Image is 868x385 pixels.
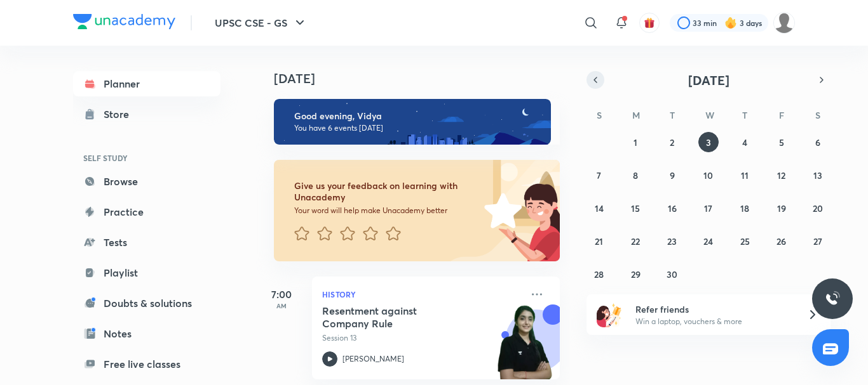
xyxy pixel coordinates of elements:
[740,235,750,247] abbr: September 25, 2025
[597,109,602,121] abbr: Sunday
[688,72,729,89] span: [DATE]
[631,235,640,247] abbr: September 22, 2025
[662,165,682,185] button: September 9, 2025
[73,351,220,377] a: Free live classes
[256,302,307,310] p: AM
[813,202,823,214] abbr: September 20, 2025
[294,206,480,216] p: Your word will help make Unacademy better
[644,17,655,29] img: avatar
[698,198,719,218] button: September 17, 2025
[207,10,315,36] button: UPSC CSE - GS
[625,231,646,251] button: September 22, 2025
[771,132,792,152] button: September 5, 2025
[322,332,522,344] p: Session 13
[73,260,220,285] a: Playlist
[294,110,539,122] h6: Good evening, Vidya
[776,235,786,247] abbr: September 26, 2025
[698,165,719,185] button: September 10, 2025
[813,169,822,181] abbr: September 13, 2025
[625,198,646,218] button: September 15, 2025
[635,316,792,327] p: Win a laptop, vouchers & more
[815,109,820,121] abbr: Saturday
[589,264,609,284] button: September 28, 2025
[825,291,840,306] img: ttu
[73,321,220,346] a: Notes
[662,132,682,152] button: September 2, 2025
[808,231,828,251] button: September 27, 2025
[597,302,622,327] img: referral
[703,235,713,247] abbr: September 24, 2025
[294,180,480,203] h6: Give us your feedback on learning with Unacademy
[808,165,828,185] button: September 13, 2025
[625,264,646,284] button: September 29, 2025
[73,169,220,194] a: Browse
[595,202,604,214] abbr: September 14, 2025
[808,198,828,218] button: September 20, 2025
[441,160,560,261] img: feedback_image
[625,165,646,185] button: September 8, 2025
[662,198,682,218] button: September 16, 2025
[706,136,711,148] abbr: September 3, 2025
[256,287,307,302] h5: 7:00
[73,101,220,127] a: Store
[73,147,220,169] h6: SELF STUDY
[742,109,747,121] abbr: Thursday
[73,199,220,225] a: Practice
[670,169,675,181] abbr: September 9, 2025
[779,109,784,121] abbr: Friday
[735,132,755,152] button: September 4, 2025
[73,71,220,96] a: Planner
[667,268,677,280] abbr: September 30, 2025
[740,202,749,214] abbr: September 18, 2025
[631,268,641,280] abbr: September 29, 2025
[604,71,813,89] button: [DATE]
[779,136,784,148] abbr: September 5, 2025
[735,198,755,218] button: September 18, 2025
[808,132,828,152] button: September 6, 2025
[742,136,747,148] abbr: September 4, 2025
[594,268,604,280] abbr: September 28, 2025
[698,132,719,152] button: September 3, 2025
[670,136,674,148] abbr: September 2, 2025
[777,169,785,181] abbr: September 12, 2025
[342,353,404,365] p: [PERSON_NAME]
[667,235,677,247] abbr: September 23, 2025
[322,304,480,330] h5: Resentment against Company Rule
[771,165,792,185] button: September 12, 2025
[322,287,522,302] p: History
[735,165,755,185] button: September 11, 2025
[589,231,609,251] button: September 21, 2025
[698,231,719,251] button: September 24, 2025
[815,136,820,148] abbr: September 6, 2025
[73,230,220,255] a: Tests
[625,132,646,152] button: September 1, 2025
[589,198,609,218] button: September 14, 2025
[73,14,175,29] img: Company Logo
[705,109,714,121] abbr: Wednesday
[777,202,786,214] abbr: September 19, 2025
[633,169,638,181] abbr: September 8, 2025
[662,231,682,251] button: September 23, 2025
[274,71,573,86] h4: [DATE]
[724,16,737,29] img: streak
[773,12,795,34] img: Vidya Kammar
[741,169,749,181] abbr: September 11, 2025
[634,136,637,148] abbr: September 1, 2025
[670,109,675,121] abbr: Tuesday
[771,198,792,218] button: September 19, 2025
[635,303,792,316] h6: Refer friends
[294,123,539,133] p: You have 6 events [DATE]
[813,235,822,247] abbr: September 27, 2025
[771,231,792,251] button: September 26, 2025
[73,290,220,316] a: Doubts & solutions
[704,202,712,214] abbr: September 17, 2025
[632,109,640,121] abbr: Monday
[597,169,601,181] abbr: September 7, 2025
[639,13,660,33] button: avatar
[595,235,603,247] abbr: September 21, 2025
[703,169,713,181] abbr: September 10, 2025
[73,14,175,32] a: Company Logo
[104,107,137,122] div: Store
[668,202,677,214] abbr: September 16, 2025
[735,231,755,251] button: September 25, 2025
